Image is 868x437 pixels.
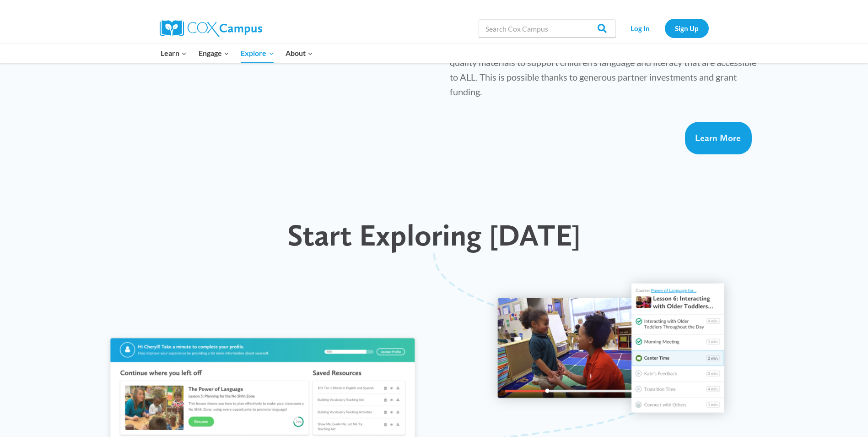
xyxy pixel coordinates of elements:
button: Child menu of Engage [193,44,235,63]
span: Start Exploring [DATE] [287,217,581,253]
button: Child menu of About [280,44,319,63]
img: Cox Campus [160,20,262,37]
input: Search Cox Campus [479,19,616,38]
img: course-video-preview [485,271,737,426]
span: Learn More [695,132,741,143]
a: Learn More [685,122,752,154]
nav: Primary Navigation [155,44,319,63]
button: Child menu of Explore [235,44,280,63]
nav: Secondary Navigation [620,19,709,38]
a: Sign Up [665,19,709,38]
a: Log In [620,19,660,38]
button: Child menu of Learn [155,44,193,63]
p: We are committed to equity and part of that commitment means making high-quality materials to sup... [450,40,761,104]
